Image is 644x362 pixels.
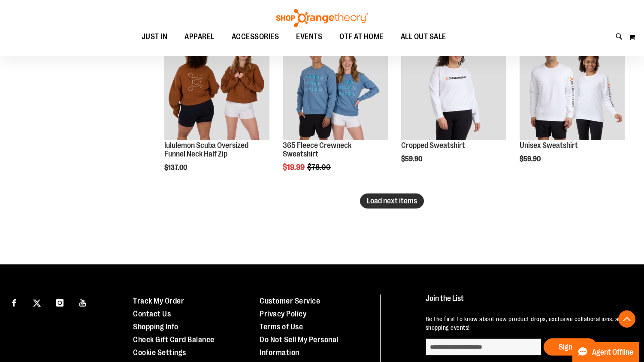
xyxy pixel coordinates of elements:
span: $137.00 [164,164,188,172]
span: Load next items [367,196,417,205]
a: Main view of lululemon Womens Scuba Oversized Funnel Neck [164,35,269,141]
a: Shopping Info [133,322,178,331]
span: Sign Up [559,343,582,351]
div: product [160,31,274,193]
div: product [278,31,392,193]
a: Unisex Sweatshirt [520,141,578,150]
a: Visit our Youtube page [76,295,91,310]
img: Front of 2024 Q3 Balanced Basic Womens Cropped Sweatshirt [401,35,506,140]
a: Privacy Policy [260,310,306,318]
a: Cropped Sweatshirt [401,141,465,150]
a: 365 Fleece Crewneck Sweatshirt [283,141,351,158]
button: Sign Up [544,338,597,356]
a: Visit our Facebook page [6,295,21,310]
img: Unisex Sweatshirt [520,35,625,140]
a: Front of 2024 Q3 Balanced Basic Womens Cropped SweatshirtNEW [401,35,506,141]
div: product [397,31,511,185]
a: Unisex Sweatshirt [520,35,625,141]
span: OTF AT HOME [339,27,384,46]
span: $59.90 [520,155,542,163]
a: 365 Fleece Crewneck SweatshirtSALE [283,35,388,141]
a: Track My Order [133,297,184,305]
span: EVENTS [296,27,322,46]
button: Load next items [360,193,424,209]
div: product [515,31,629,185]
button: Agent Offline [572,342,639,362]
a: Visit our X page [30,295,45,310]
span: $19.99 [283,163,306,172]
a: Visit our Instagram page [52,295,67,310]
img: Twitter [33,299,41,307]
img: 365 Fleece Crewneck Sweatshirt [283,35,388,140]
h4: Join the List [426,295,627,310]
a: lululemon Scuba Oversized Funnel Neck Half Zip [164,141,248,158]
a: Terms of Use [260,322,303,331]
span: APPAREL [184,27,215,46]
p: Be the first to know about new product drops, exclusive collaborations, and shopping events! [426,315,627,332]
a: Contact Us [133,310,171,318]
span: $78.00 [307,163,332,172]
input: enter email [426,338,541,356]
img: Main view of lululemon Womens Scuba Oversized Funnel Neck [164,35,269,140]
span: $59.90 [401,155,423,163]
span: ALL OUT SALE [401,27,446,46]
span: ACCESSORIES [232,27,279,46]
span: Agent Offline [592,348,633,356]
a: Cookie Settings [133,348,186,357]
button: Back To Top [618,310,635,328]
a: Customer Service [260,297,320,305]
span: JUST IN [142,27,168,46]
img: Shop Orangetheory [275,9,369,27]
a: Do Not Sell My Personal Information [260,335,339,357]
a: Check Gift Card Balance [133,335,215,344]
